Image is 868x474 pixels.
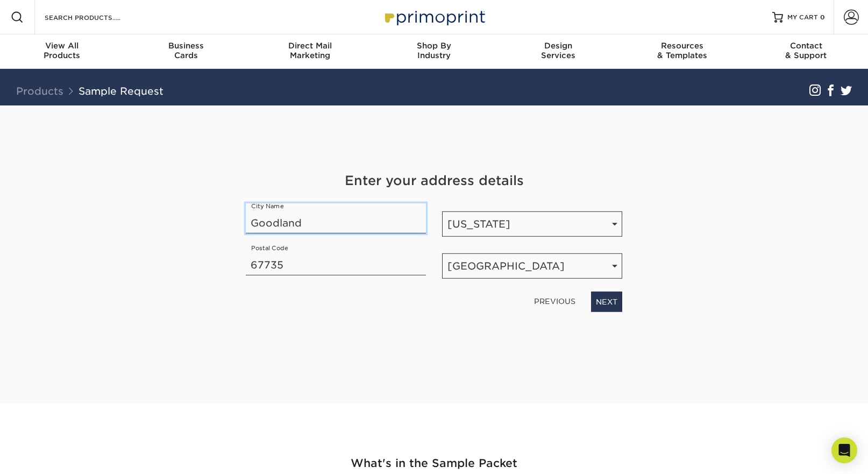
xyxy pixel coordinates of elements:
[620,41,744,60] div: & Templates
[372,41,496,60] div: Industry
[744,34,868,69] a: Contact& Support
[248,41,372,51] span: Direct Mail
[787,13,818,22] span: MY CART
[620,34,744,69] a: Resources& Templates
[119,455,749,472] h2: What's in the Sample Packet
[16,85,63,97] a: Products
[246,171,622,190] h4: Enter your address details
[744,41,868,60] div: & Support
[124,41,248,60] div: Cards
[620,41,744,51] span: Resources
[380,5,488,29] img: Primoprint
[496,41,620,60] div: Services
[79,85,163,97] a: Sample Request
[530,293,580,310] a: PREVIOUS
[496,34,620,69] a: DesignServices
[744,41,868,51] span: Contact
[496,41,620,51] span: Design
[372,34,496,69] a: Shop ByIndustry
[248,41,372,60] div: Marketing
[372,41,496,51] span: Shop By
[831,437,857,463] div: Open Intercom Messenger
[44,11,148,24] input: SEARCH PRODUCTS.....
[124,41,248,51] span: Business
[820,13,825,21] span: 0
[248,34,372,69] a: Direct MailMarketing
[124,34,248,69] a: BusinessCards
[591,292,622,312] a: NEXT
